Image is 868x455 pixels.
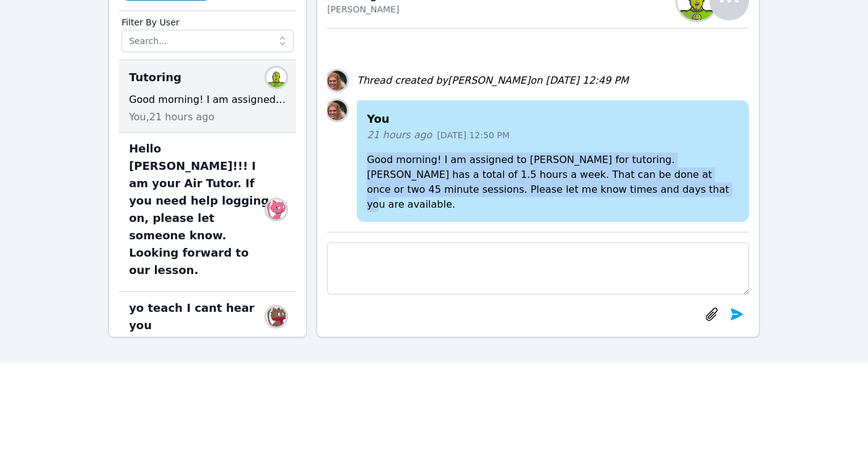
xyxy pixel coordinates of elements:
img: RAVEN BROWN [266,200,286,219]
div: Hello [PERSON_NAME]!!! I am your Air Tutor. If you need help logging on, please let someone know.... [119,133,296,292]
div: Thread created by [PERSON_NAME] on [DATE] 12:49 PM [357,73,628,88]
span: Hello [PERSON_NAME]!!! I am your Air Tutor. If you need help logging on, please let someone know.... [129,140,271,279]
span: You, 21 hours ago [129,110,214,125]
div: yo teach I cant hear youAlivia DanPlease ask a teacher to help you.You,[DATE] [119,292,296,379]
img: Alivia Dan [266,307,286,327]
span: Tutoring [129,69,182,86]
img: Rachel Harmon [327,71,347,91]
span: 21 hours ago [367,128,432,143]
p: Good morning! I am assigned to [PERSON_NAME] for tutoring. [PERSON_NAME] has a total of 1.5 hours... [367,152,739,212]
label: Filter By User [121,11,294,30]
span: yo teach I cant hear you [129,299,271,334]
img: Rachel Harmon [327,100,347,120]
span: [DATE] 12:50 PM [437,129,509,141]
input: Search... [121,30,294,52]
div: [PERSON_NAME] [327,3,399,15]
div: TutoringAriel SabagGood morning! I am assigned to [PERSON_NAME] for tutoring. [PERSON_NAME] has a... [119,60,296,133]
h4: You [367,110,739,128]
img: Ariel Sabag [266,68,286,87]
div: Good morning! I am assigned to [PERSON_NAME] for tutoring. [PERSON_NAME] has a total of 1.5 hours... [129,92,286,107]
